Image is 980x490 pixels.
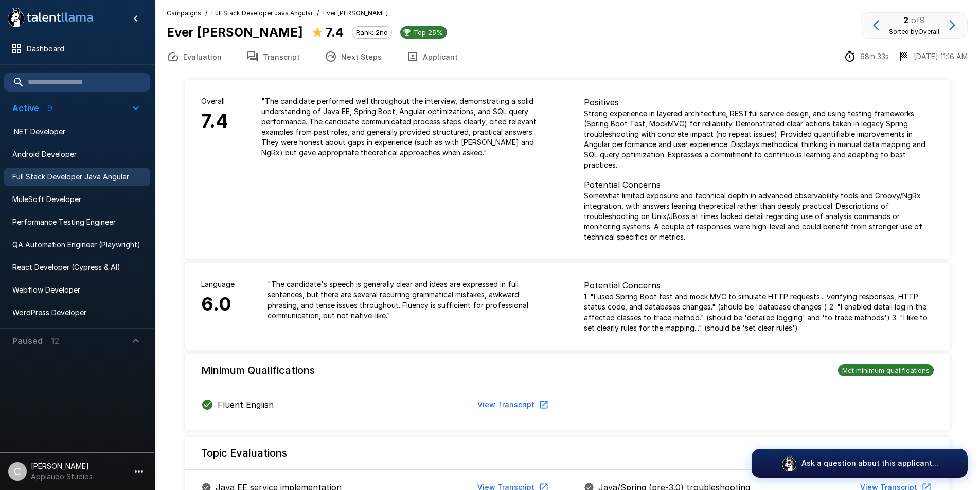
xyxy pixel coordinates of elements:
button: Applicant [394,42,470,71]
p: Strong experience in layered architecture, RESTful service design, and using testing frameworks (... [584,108,934,170]
span: Top 25% [409,28,447,37]
h6: Minimum Qualifications [201,362,315,378]
p: 68m 33s [860,51,889,62]
div: The time between starting and completing the interview [844,50,889,63]
p: [DATE] 11:16 AM [914,51,968,62]
span: of 9 [911,15,925,25]
span: Ever [PERSON_NAME] [323,8,388,19]
p: Overall [201,96,228,106]
div: The date and time when the interview was completed [897,50,968,63]
button: View Transcript [473,395,551,414]
button: Ask a question about this applicant... [752,449,968,478]
button: Evaluation [154,42,234,71]
button: Transcript [234,42,312,71]
p: Ask a question about this applicant... [801,458,938,468]
u: Campaigns [167,9,201,17]
span: Rank: 2nd [352,28,391,37]
span: Met minimum qualifications [838,366,934,374]
img: logo_glasses@2x.png [781,455,797,471]
b: 2 [903,15,908,25]
p: Positives [584,96,934,108]
p: Potential Concerns [584,279,934,292]
p: 1. "I used Spring Boot test and mock MVC to simulate HTTP requests... verifying responses, HTTP s... [584,292,934,333]
b: Ever [PERSON_NAME] [167,25,303,40]
h6: Topic Evaluations [201,445,287,461]
span: Sorted by Overall [889,28,939,35]
span: / [317,8,319,19]
p: " The candidate performed well throughout the interview, demonstrating a solid understanding of J... [261,96,551,158]
h6: 7.4 [201,106,228,136]
button: Next Steps [312,42,394,71]
p: Potential Concerns [584,178,934,191]
p: " The candidate's speech is generally clear and ideas are expressed in full sentences, but there ... [268,279,551,320]
p: Somewhat limited exposure and technical depth in advanced observability tools and Groovy/NgRx int... [584,191,934,242]
b: 7.4 [326,25,344,40]
p: Fluent English [218,398,274,411]
span: / [205,8,207,19]
p: Language [201,279,235,289]
u: Full Stack Developer Java Angular [211,9,313,17]
h6: 6.0 [201,289,235,319]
